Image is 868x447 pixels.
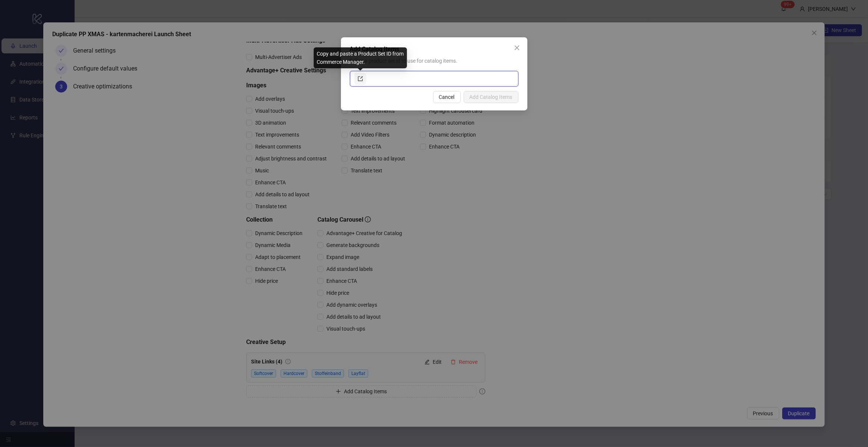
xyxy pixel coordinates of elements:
span: close [514,45,520,51]
div: Add Catalog Items [350,45,518,54]
button: Close [511,42,523,54]
span: export [358,76,363,81]
button: Add Catalog Items [464,91,518,103]
span: Cancel [439,94,455,100]
div: Copy and paste a Product Set ID from Commerce Manager. [314,47,407,68]
button: Cancel [433,91,461,103]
